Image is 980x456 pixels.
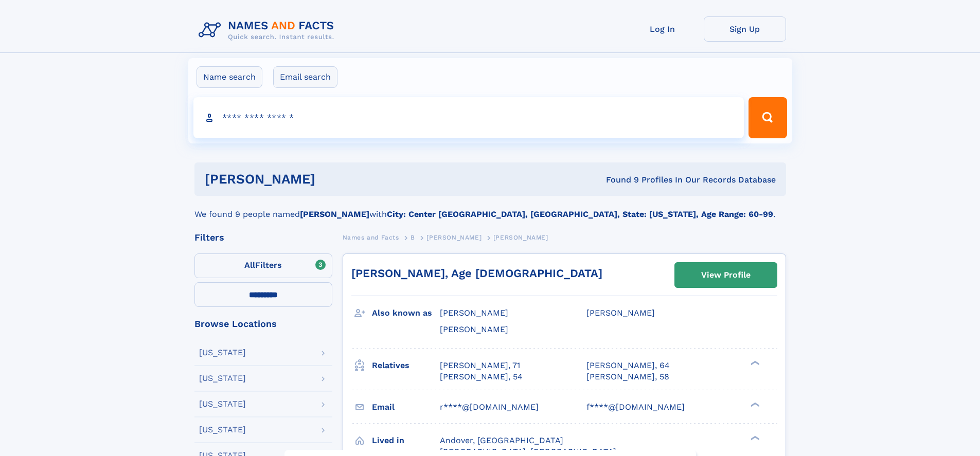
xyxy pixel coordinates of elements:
h3: Also known as [372,304,440,322]
div: Found 9 Profiles In Our Records Database [460,174,776,186]
span: [PERSON_NAME] [440,308,508,318]
img: Logo Names and Facts [194,16,343,44]
a: Log In [621,16,704,42]
a: [PERSON_NAME], 71 [440,360,520,371]
h3: Email [372,398,440,416]
div: ❯ [748,434,760,441]
div: View Profile [701,263,751,287]
div: [US_STATE] [199,426,246,434]
a: [PERSON_NAME], 58 [586,371,669,382]
div: Filters [194,233,332,242]
span: B [411,234,415,241]
div: [US_STATE] [199,349,246,357]
div: We found 9 people named with . [194,196,786,221]
b: City: Center [GEOGRAPHIC_DATA], [GEOGRAPHIC_DATA], State: [US_STATE], Age Range: 60-99 [387,209,773,219]
span: [PERSON_NAME] [426,234,482,241]
a: B [411,231,415,244]
span: All [244,260,255,270]
span: [PERSON_NAME] [493,234,548,241]
button: Search Button [749,97,787,138]
b: [PERSON_NAME] [300,209,369,219]
label: Filters [194,253,332,278]
a: View Profile [675,263,777,287]
div: ❯ [748,401,760,408]
a: [PERSON_NAME], 54 [440,371,523,382]
a: [PERSON_NAME], 64 [586,360,670,371]
span: [PERSON_NAME] [586,308,655,318]
div: Browse Locations [194,319,332,329]
a: [PERSON_NAME], Age [DEMOGRAPHIC_DATA] [351,267,602,280]
a: Names and Facts [343,231,399,244]
div: [US_STATE] [199,400,246,408]
label: Email search [273,66,337,88]
div: ❯ [748,359,760,366]
h3: Lived in [372,432,440,449]
a: [PERSON_NAME] [426,231,482,244]
span: Andover, [GEOGRAPHIC_DATA] [440,435,563,445]
input: search input [193,97,744,138]
label: Name search [197,66,262,88]
h1: [PERSON_NAME] [205,173,461,186]
h3: Relatives [372,357,440,374]
span: [PERSON_NAME] [440,324,508,334]
a: Sign Up [704,16,786,42]
div: [US_STATE] [199,374,246,382]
